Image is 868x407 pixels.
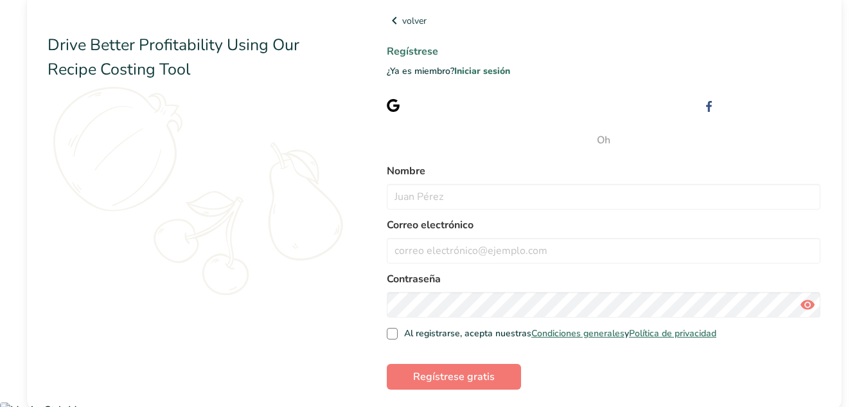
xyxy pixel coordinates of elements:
font: volver [402,15,427,27]
font: con Google [454,99,500,111]
input: correo electrónico@ejemplo.com [387,238,821,264]
input: Juan Pérez [387,184,821,210]
font: Regístrese gratis [413,370,495,384]
font: Oh [597,133,610,147]
a: Iniciar sesión [454,65,510,77]
font: en Facebook [768,99,820,111]
font: Nombre [387,164,425,178]
a: Política de privacidad [629,327,716,339]
a: volver [387,13,821,28]
button: Regístrese gratis [387,364,521,390]
span: Drive Better Profitability Using Our Recipe Costing Tool [48,34,299,80]
a: Condiciones generales [531,327,624,339]
font: Contraseña [387,272,441,286]
font: Regístrese [387,44,438,59]
font: Regístrese [410,99,454,111]
img: Fabricante de etiquetas para alimentos [48,13,173,29]
font: Regístrese [724,99,768,111]
font: y [624,327,629,339]
font: Correo electrónico [387,218,474,232]
font: Al registrarse, acepta nuestras [404,327,531,339]
font: ¿Ya es miembro? [387,65,454,77]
